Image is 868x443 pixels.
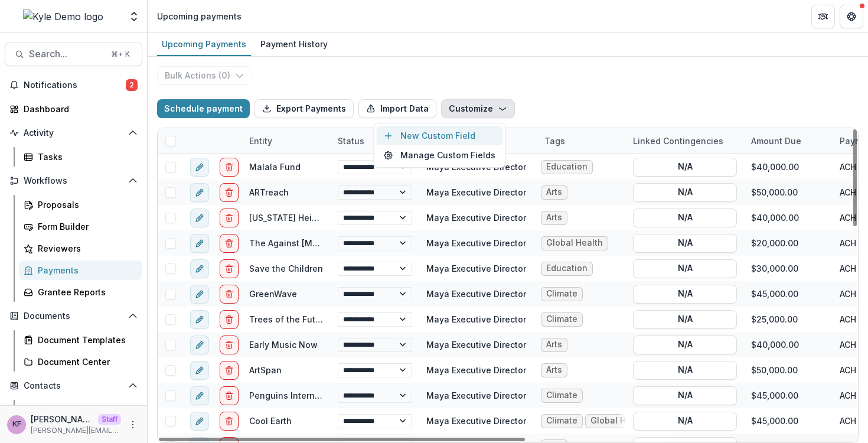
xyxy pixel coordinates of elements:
[633,310,737,329] button: N/A
[242,128,331,154] div: Entity
[38,220,133,233] div: Form Builder
[744,180,833,205] div: $50,000.00
[190,259,209,278] button: edit
[546,187,562,197] div: Arts
[242,135,279,147] div: Entity
[24,381,123,391] span: Contacts
[220,412,239,431] button: delete
[38,403,133,416] div: Grantees
[220,386,239,405] button: delete
[426,364,526,376] div: Maya Executive Director
[152,8,246,25] nav: breadcrumb
[19,400,142,419] a: Grantees
[249,365,282,375] a: ArtSpan
[220,285,239,304] button: delete
[744,128,833,154] div: Amount Due
[220,209,239,227] button: delete
[249,187,289,197] a: ARTreach
[254,99,354,118] button: Export Payments
[744,281,833,307] div: $45,000.00
[38,198,133,211] div: Proposals
[220,310,239,329] button: delete
[249,416,292,426] a: Cool Earth
[24,311,123,321] span: Documents
[441,99,515,118] button: Customize
[19,147,142,167] a: Tasks
[426,313,526,325] div: Maya Executive Director
[546,416,577,426] div: Climate
[546,390,577,400] div: Climate
[5,307,142,325] button: Open Documents
[626,128,744,154] div: Linked Contingencies
[811,5,835,28] button: Partners
[546,213,562,223] div: Arts
[426,211,526,224] div: Maya Executive Director
[331,128,419,154] div: Status
[546,238,603,248] div: Global Health
[744,135,808,147] div: Amount Due
[190,335,209,354] button: edit
[24,128,123,138] span: Activity
[546,162,588,172] div: Education
[190,412,209,431] button: edit
[426,389,526,402] div: Maya Executive Director
[19,260,142,280] a: Payments
[633,234,737,253] button: N/A
[744,307,833,332] div: $25,000.00
[426,262,526,275] div: Maya Executive Director
[31,425,121,436] p: [PERSON_NAME][EMAIL_ADDRESS][DOMAIN_NAME]
[190,285,209,304] button: edit
[98,414,121,425] p: Staff
[546,289,577,299] div: Climate
[190,361,209,380] button: edit
[249,340,318,350] a: Early Music Now
[157,66,252,85] button: Bulk Actions (0)
[109,48,132,61] div: ⌘ + K
[220,361,239,380] button: delete
[633,361,737,380] button: N/A
[5,376,142,395] button: Open Contacts
[19,282,142,302] a: Grantee Reports
[590,416,647,426] div: Global Health
[426,415,526,427] div: Maya Executive Director
[12,421,21,428] div: Kyle Ford
[19,239,142,258] a: Reviewers
[249,289,297,299] a: GreenWave
[744,230,833,256] div: $20,000.00
[546,314,577,324] div: Climate
[744,154,833,180] div: $40,000.00
[126,79,138,91] span: 2
[537,135,572,147] div: Tags
[157,10,242,22] div: Upcoming payments
[5,99,142,119] a: Dashboard
[19,195,142,214] a: Proposals
[840,5,863,28] button: Get Help
[29,48,104,60] span: Search...
[537,128,626,154] div: Tags
[220,183,239,202] button: delete
[546,365,562,375] div: Arts
[256,33,332,56] a: Payment History
[190,234,209,253] button: edit
[249,263,323,273] a: Save the Children
[744,408,833,434] div: $45,000.00
[626,135,730,147] div: Linked Contingencies
[220,234,239,253] button: delete
[331,135,371,147] div: Status
[19,330,142,350] a: Document Templates
[426,237,526,249] div: Maya Executive Director
[5,76,142,95] button: Notifications2
[38,356,133,368] div: Document Center
[633,285,737,304] button: N/A
[249,390,344,400] a: Penguins International
[633,412,737,431] button: N/A
[426,186,526,198] div: Maya Executive Director
[157,35,251,53] div: Upcoming Payments
[19,217,142,236] a: Form Builder
[426,338,526,351] div: Maya Executive Director
[249,162,301,172] a: Malala Fund
[546,263,588,273] div: Education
